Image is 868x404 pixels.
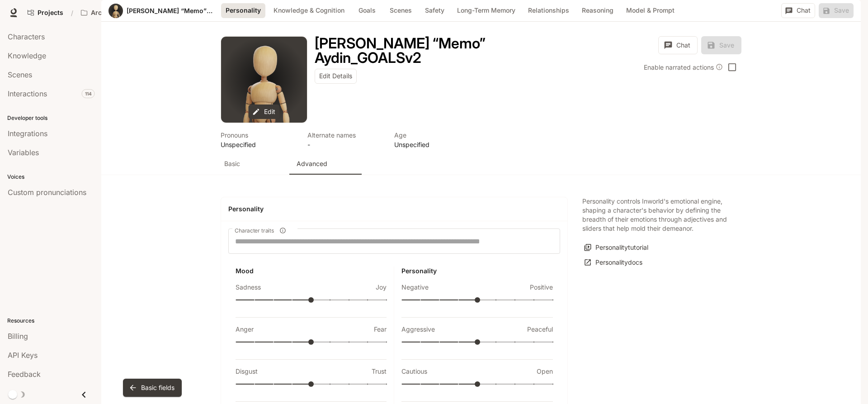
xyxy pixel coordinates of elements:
[530,283,553,292] p: Positive
[781,3,815,18] button: Chat
[315,36,561,65] button: Open character details dialog
[221,37,307,123] div: Avatar image
[108,4,123,18] div: Avatar image
[372,367,387,376] p: Trust
[401,325,435,334] p: Aggressive
[577,3,618,18] button: Reasoning
[420,3,449,18] button: Safety
[394,130,470,149] button: Open character details dialog
[658,36,698,54] button: Chat
[38,9,63,17] span: Projects
[524,3,574,18] button: Relationships
[644,62,723,72] div: Enable narrated actions
[236,266,387,276] h6: Mood
[401,266,553,276] h6: Personality
[127,8,213,14] a: [PERSON_NAME] “Memo” Aydin_GOALSv2
[394,140,470,149] p: Unspecified
[108,4,123,18] button: Open character avatar dialog
[307,130,383,149] button: Open character details dialog
[236,325,254,334] p: Anger
[236,283,261,292] p: Sadness
[221,140,297,149] p: Unspecified
[315,34,486,67] h1: [PERSON_NAME] “Memo” Aydin_GOALSv2
[353,3,382,18] button: Goals
[453,3,520,18] button: Long-Term Memory
[315,69,357,84] button: Edit Details
[269,3,349,18] button: Knowledge & Cognition
[249,105,280,119] button: Edit
[401,283,429,292] p: Negative
[582,240,651,255] button: Personalitytutorial
[537,367,553,376] p: Open
[91,9,142,17] p: ArchiveOfResistance
[374,325,387,334] p: Fear
[77,4,156,22] button: Open workspace menu
[401,367,427,376] p: Cautious
[67,8,77,18] div: /
[228,204,560,214] h4: Personality
[385,3,416,18] button: Scenes
[224,159,240,168] p: Basic
[235,227,274,234] span: Character traits
[221,37,307,123] button: Open character avatar dialog
[307,130,383,140] p: Alternate names
[394,130,470,140] p: Age
[221,130,297,149] button: Open character details dialog
[221,130,297,140] p: Pronouns
[527,325,553,334] p: Peaceful
[24,4,67,22] a: Go to projects
[582,197,727,233] p: Personality controls Inworld's emotional engine, shaping a character's behavior by defining the b...
[376,283,387,292] p: Joy
[622,3,679,18] button: Model & Prompt
[221,3,265,18] button: Personality
[307,140,383,149] p: -
[277,224,289,237] button: Character traits
[582,255,645,270] a: Personalitydocs
[123,379,182,397] button: Basic fields
[297,159,327,168] p: Advanced
[236,367,258,376] p: Disgust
